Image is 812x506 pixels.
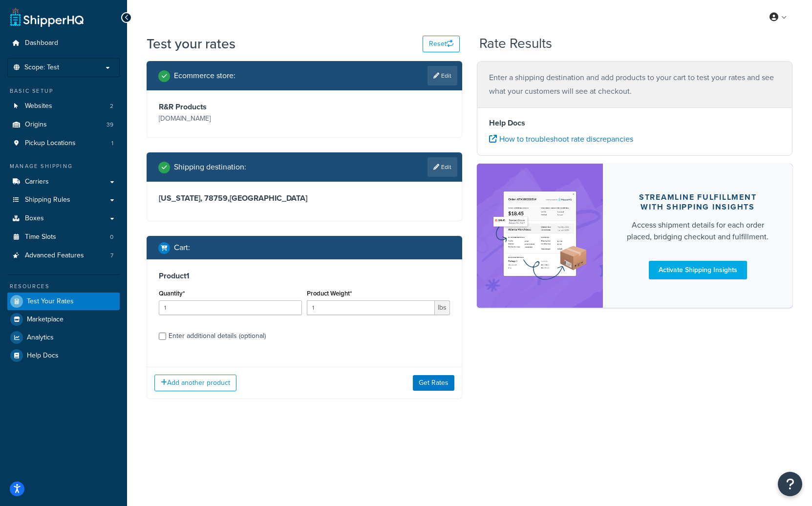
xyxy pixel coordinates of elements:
span: Carriers [25,178,49,186]
h1: Test your rates [147,34,235,53]
h2: Cart : [174,243,190,252]
h3: [US_STATE], 78759 , [GEOGRAPHIC_DATA] [159,193,450,203]
button: Reset [423,36,460,52]
a: Time Slots0 [7,228,120,246]
h4: Help Docs [489,117,780,129]
input: Enter additional details (optional) [159,333,166,340]
span: Shipping Rules [25,196,70,204]
a: Test Your Rates [7,293,120,310]
li: Origins [7,116,120,134]
li: Advanced Features [7,247,120,265]
span: Analytics [27,334,54,342]
div: Basic Setup [7,87,120,95]
button: Open Resource Center [778,472,802,496]
h2: Shipping destination : [174,163,246,171]
a: Websites2 [7,97,120,115]
div: Manage Shipping [7,162,120,170]
div: Access shipment details for each order placed, bridging checkout and fulfillment. [626,219,769,243]
span: Advanced Features [25,252,84,260]
span: Origins [25,121,47,129]
h3: R&R Products [159,102,302,112]
a: Edit [427,66,457,85]
a: Carriers [7,173,120,191]
span: Websites [25,102,52,110]
img: feature-image-si-e24932ea9b9fcd0ff835db86be1ff8d589347e8876e1638d903ea230a36726be.png [491,178,588,293]
span: Dashboard [25,39,58,47]
span: Help Docs [27,352,59,360]
button: Get Rates [413,375,454,391]
p: Enter a shipping destination and add products to your cart to test your rates and see what your c... [489,71,780,98]
li: Pickup Locations [7,134,120,152]
div: Enter additional details (optional) [169,329,266,343]
li: Websites [7,97,120,115]
a: How to troubleshoot rate discrepancies [489,133,633,145]
span: Test Your Rates [27,297,74,306]
a: Origins39 [7,116,120,134]
a: Pickup Locations1 [7,134,120,152]
span: 7 [110,252,113,260]
a: Dashboard [7,34,120,52]
input: 0 [159,300,302,315]
p: [DOMAIN_NAME] [159,112,302,126]
span: 0 [110,233,113,241]
input: 0.00 [307,300,435,315]
a: Shipping Rules [7,191,120,209]
a: Analytics [7,329,120,346]
a: Advanced Features7 [7,247,120,265]
span: 39 [107,121,113,129]
span: 1 [111,139,113,148]
li: Time Slots [7,228,120,246]
span: Marketplace [27,316,64,324]
div: Streamline Fulfillment with Shipping Insights [626,192,769,212]
span: Boxes [25,214,44,223]
h2: Rate Results [479,36,552,51]
label: Product Weight* [307,290,352,297]
a: Boxes [7,210,120,228]
button: Add another product [154,375,236,391]
span: Pickup Locations [25,139,76,148]
a: Activate Shipping Insights [649,261,747,279]
span: Time Slots [25,233,56,241]
label: Quantity* [159,290,185,297]
span: Scope: Test [24,63,59,72]
a: Marketplace [7,311,120,328]
h2: Ecommerce store : [174,71,235,80]
div: Resources [7,282,120,291]
a: Help Docs [7,347,120,364]
a: Edit [427,157,457,177]
span: lbs [435,300,450,315]
h3: Product 1 [159,271,450,281]
span: 2 [110,102,113,110]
